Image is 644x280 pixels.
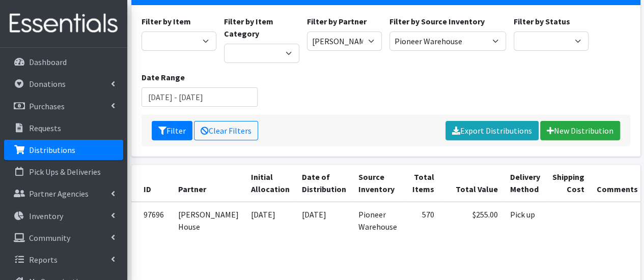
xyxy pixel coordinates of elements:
p: Partner Agencies [29,189,89,199]
a: Distributions [4,140,123,160]
label: Filter by Item [142,15,191,27]
th: Total Items [403,165,440,202]
a: Clear Filters [194,121,258,140]
a: Community [4,228,123,248]
a: Pick Ups & Deliveries [4,162,123,182]
label: Date Range [142,71,185,83]
p: Donations [29,79,66,89]
p: Dashboard [29,57,67,67]
a: Inventory [4,206,123,226]
img: HumanEssentials [4,7,123,41]
th: Partner [172,165,245,202]
a: Dashboard [4,52,123,72]
p: Reports [29,255,58,265]
a: Export Distributions [445,121,539,140]
p: Purchases [29,101,65,111]
label: Filter by Item Category [224,15,299,40]
p: Requests [29,123,61,133]
th: ID [131,165,172,202]
label: Filter by Status [514,15,570,27]
th: Date of Distribution [296,165,352,202]
button: Filter [152,121,192,140]
th: Initial Allocation [245,165,296,202]
a: New Distribution [540,121,620,140]
th: Comments [591,165,644,202]
a: Purchases [4,96,123,116]
p: Community [29,233,70,243]
input: January 1, 2011 - December 31, 2011 [142,87,258,107]
a: Donations [4,74,123,94]
th: Shipping Cost [546,165,591,202]
a: Partner Agencies [4,183,123,204]
p: Distributions [29,145,75,155]
th: Delivery Method [504,165,546,202]
p: Pick Ups & Deliveries [29,167,101,177]
a: Reports [4,250,123,270]
a: Requests [4,118,123,138]
th: Total Value [440,165,504,202]
th: Source Inventory [352,165,403,202]
label: Filter by Source Inventory [389,15,485,27]
p: Inventory [29,211,63,221]
label: Filter by Partner [307,15,367,27]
